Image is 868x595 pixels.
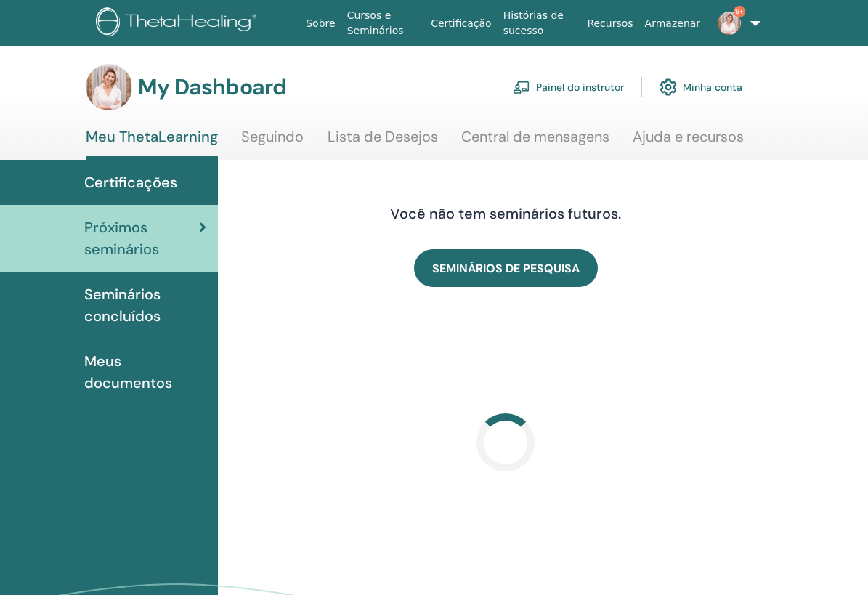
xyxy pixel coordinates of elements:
[513,71,624,103] a: Painel do instrutor
[84,216,199,260] span: Próximos seminários
[328,128,438,156] a: Lista de Desejos
[461,128,609,156] a: Central de mensagens
[581,10,638,37] a: Recursos
[639,10,706,37] a: Armazenar
[734,6,745,17] span: 9+
[513,81,530,94] img: chalkboard-teacher.svg
[718,12,741,35] img: default.jpg
[633,128,744,156] a: Ajuda e recursos
[300,10,341,37] a: Sobre
[84,350,206,394] span: Meus documentos
[425,10,497,37] a: Certificação
[241,128,304,156] a: Seguindo
[498,2,582,44] a: Histórias de sucesso
[660,71,742,103] a: Minha conta
[84,171,177,193] span: Certificações
[86,64,132,110] img: default.jpg
[341,2,426,44] a: Cursos e Seminários
[86,128,218,160] a: Meu ThetaLearning
[414,249,598,287] a: SEMINÁRIOS DE PESQUISA
[138,74,286,100] h3: My Dashboard
[660,75,677,100] img: cog.svg
[432,261,580,276] span: SEMINÁRIOS DE PESQUISA
[84,283,206,327] span: Seminários concluídos
[277,205,734,222] h4: Você não tem seminários futuros.
[96,7,262,40] img: logo.png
